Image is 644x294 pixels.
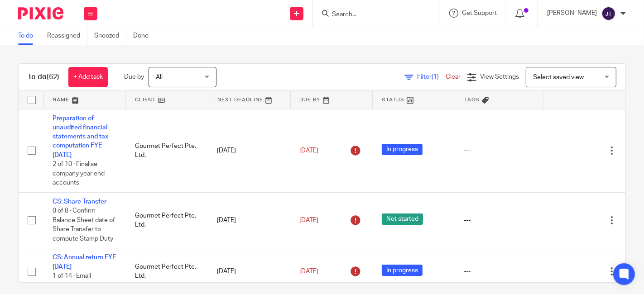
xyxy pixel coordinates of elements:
[47,27,87,45] a: Reassigned
[480,74,519,80] span: View Settings
[208,192,290,248] td: [DATE]
[382,144,423,155] span: In progress
[299,147,318,154] span: [DATE]
[28,72,59,82] h1: To do
[299,268,318,275] span: [DATE]
[53,273,103,289] span: 1 of 14 · Email reminder to client
[126,109,208,192] td: Gourmet Perfect Pte. Ltd.
[299,217,318,223] span: [DATE]
[18,27,40,45] a: To do
[133,27,155,45] a: Done
[464,216,534,225] div: ---
[124,72,144,81] p: Due by
[68,67,108,87] a: + Add task
[53,254,116,270] a: CS: Annual return FYE [DATE]
[382,213,423,225] span: Not started
[208,109,290,192] td: [DATE]
[464,146,534,155] div: ---
[601,6,616,21] img: svg%3E
[446,74,461,80] a: Clear
[331,11,413,19] input: Search
[53,208,115,242] span: 0 of 8 · Confirm Balance Sheet date of Share Transfer to compute Stamp Duty
[126,192,208,248] td: Gourmet Perfect Pte. Ltd.
[464,97,480,102] span: Tags
[382,265,423,276] span: In progress
[417,74,446,80] span: Filter
[464,267,534,276] div: ---
[547,9,597,18] p: [PERSON_NAME]
[94,27,126,45] a: Snoozed
[156,74,163,81] span: All
[53,161,105,186] span: 2 of 10 · Finalise company year end accounts
[53,199,106,205] a: CS: Share Transfer
[53,115,108,158] a: Preparation of unaudited financial statements and tax computation FYE [DATE]
[18,7,63,19] img: Pixie
[533,74,584,81] span: Select saved view
[432,74,439,80] span: (1)
[47,73,59,81] span: (62)
[462,10,497,16] span: Get Support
